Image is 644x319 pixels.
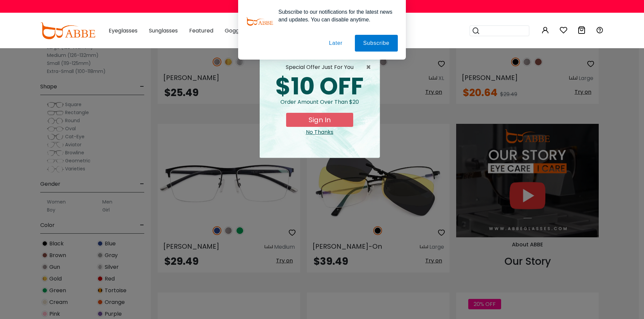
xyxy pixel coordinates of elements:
img: notification icon [246,8,273,35]
span: × [366,63,374,71]
button: Sign In [286,113,353,127]
div: special offer just for you [265,63,374,71]
button: Close [366,63,374,71]
div: Subscribe to our notifications for the latest news and updates. You can disable anytime. [273,8,398,23]
button: Subscribe [355,35,398,52]
div: Order amount over than $20 [265,98,374,113]
div: $10 OFF [265,75,374,98]
div: Close [265,128,374,136]
button: Later [321,35,351,52]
